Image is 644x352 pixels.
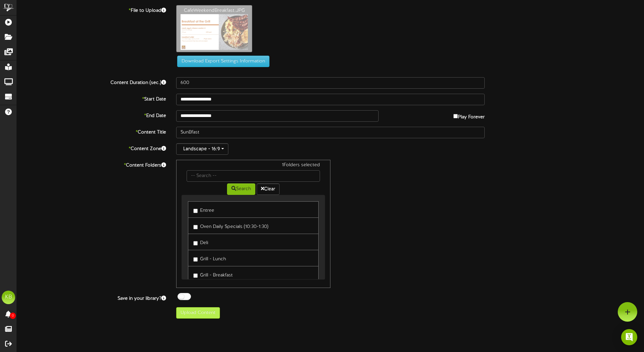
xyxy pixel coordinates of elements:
label: Grill - Breakfast [193,270,233,279]
div: 1 Folders selected [182,162,325,170]
label: Save in your library? [12,293,171,302]
input: Oven Daily Specials (10:30-1:30) [193,225,198,229]
label: Content Title [12,127,171,136]
button: Upload Content [176,307,220,319]
input: Grill - Breakfast [193,273,198,278]
input: Deli [193,241,198,245]
label: Content Folders [12,160,171,169]
label: End Date [12,110,171,119]
input: -- Search -- [187,170,320,182]
input: Play Forever [453,114,458,118]
label: Content Duration (sec.) [12,77,171,86]
div: KB [2,291,15,304]
label: File to Upload [12,5,171,14]
label: Grill - Lunch [193,254,226,263]
div: Open Intercom Messenger [621,329,637,345]
input: Grill - Lunch [193,257,198,262]
span: 0 [10,313,16,319]
button: Download Export Settings Information [177,56,269,67]
button: Clear [257,183,280,195]
button: Landscape - 16:9 [176,143,228,155]
a: Download Export Settings Information [174,59,269,64]
input: Title of this Content [176,127,485,138]
label: Content Zone [12,143,171,152]
button: Search [227,183,255,195]
label: Deli [193,237,208,246]
label: Play Forever [453,110,485,121]
label: Entree [193,205,214,214]
label: Oven Daily Specials (10:30-1:30) [193,221,268,230]
input: Entree [193,209,198,213]
label: Start Date [12,94,171,103]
